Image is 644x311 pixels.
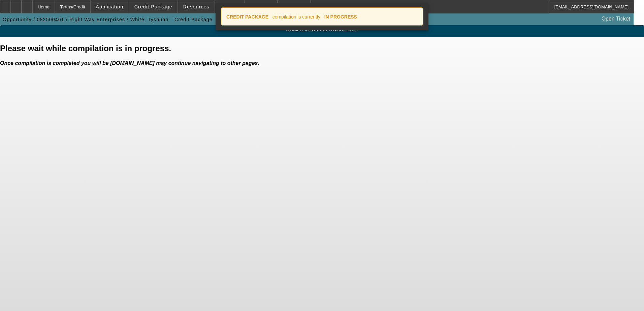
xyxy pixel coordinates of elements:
span: Application [96,4,123,9]
button: Credit Package [129,0,178,13]
span: Opportunity / 082500461 / Right Way Enterprises / White, Tyshunn [3,17,168,22]
span: Compilation in progress.... [5,27,639,32]
a: Open Ticket [599,13,633,25]
span: compilation is currently [272,14,320,20]
strong: CREDIT PACKAGE [226,14,268,20]
strong: IN PROGRESS [324,14,357,20]
button: Credit Package [173,13,214,26]
span: Credit Package [174,17,213,22]
span: Resources [183,4,210,9]
span: Credit Package [134,4,172,9]
button: Resources [178,0,215,13]
button: Application [91,0,128,13]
